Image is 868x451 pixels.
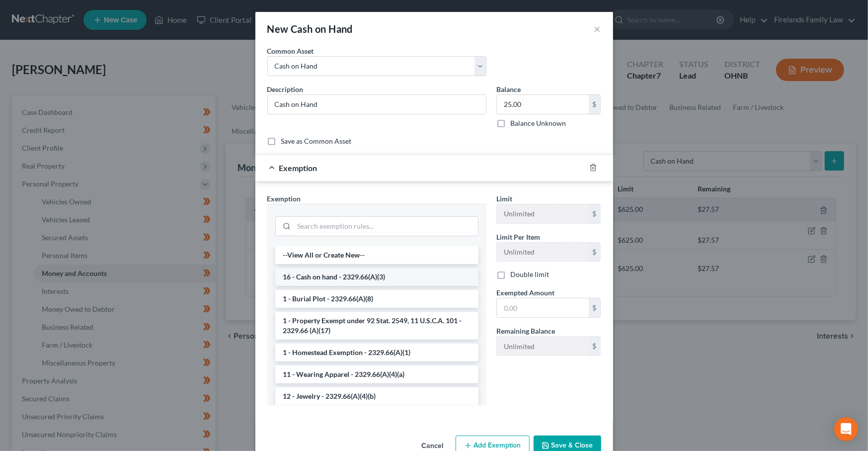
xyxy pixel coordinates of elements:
input: 0.00 [497,95,589,114]
input: Search exemption rules... [294,217,478,236]
label: Balance [496,84,521,94]
span: Description [267,85,304,93]
label: Remaining Balance [496,326,555,336]
div: $ [589,298,601,317]
li: 11 - Wearing Apparel - 2329.66(A)(4)(a) [275,365,478,383]
div: Open Intercom Messenger [834,417,858,441]
li: 1 - Homestead Exemption - 2329.66(A)(1) [275,344,478,361]
li: 12 - Jewelry - 2329.66(A)(4)(b) [275,387,478,405]
input: -- [497,337,589,356]
label: Double limit [510,270,549,279]
li: 16 - Cash on hand - 2329.66(A)(3) [275,268,478,286]
label: Common Asset [267,46,314,56]
div: $ [589,337,601,356]
input: -- [497,243,589,262]
span: Limit [496,194,512,203]
div: $ [589,243,601,262]
li: 1 - Burial Plot - 2329.66(A)(8) [275,290,478,308]
label: Save as Common Asset [281,136,352,146]
li: --View All or Create New-- [275,246,478,264]
label: Limit Per Item [496,232,540,242]
label: Balance Unknown [510,118,566,128]
span: Exemption [267,194,301,203]
input: Describe... [268,95,486,114]
span: Exemption [279,163,317,173]
li: 1 - Property Exempt under 92 Stat. 2549, 11 U.S.C.A. 101 - 2329.66 (A)(17) [275,312,478,340]
div: New Cash on Hand [267,22,353,36]
div: $ [589,204,601,223]
button: × [594,23,601,35]
input: -- [497,204,589,223]
input: 0.00 [497,298,589,317]
div: $ [589,95,601,114]
span: Exempted Amount [496,288,554,297]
